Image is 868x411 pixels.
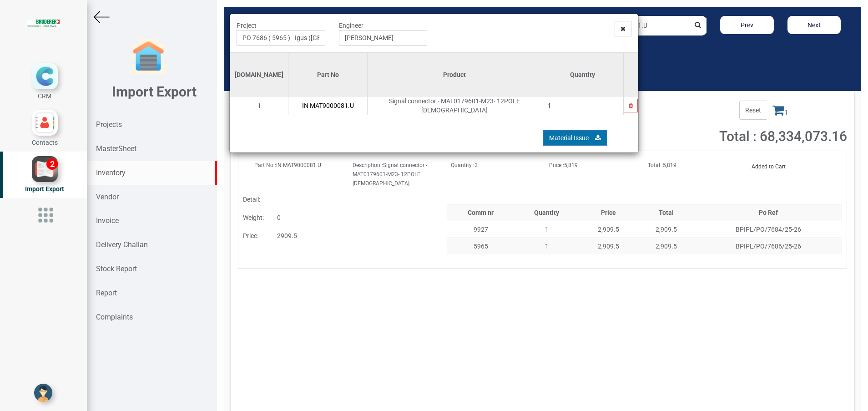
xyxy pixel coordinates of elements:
a: Material Issue [543,130,607,146]
td: 1 [230,96,288,115]
th: Quantity [542,53,623,96]
div: Project [230,21,332,46]
th: Product [368,53,542,96]
td: Signal connector - MAT0179601-M23- 12POLE [DEMOGRAPHIC_DATA] [368,96,542,115]
th: Part No [288,53,368,96]
div: Engineer [332,21,434,46]
th: [DOMAIN_NAME] [230,53,288,96]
